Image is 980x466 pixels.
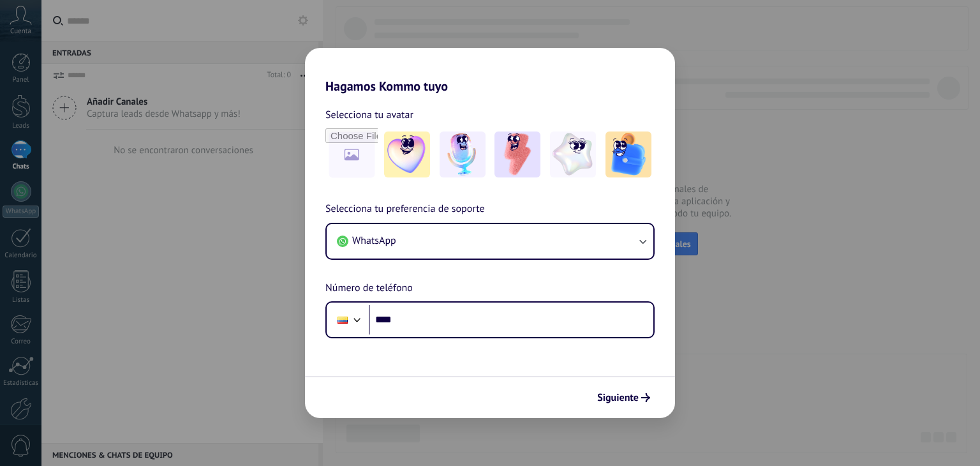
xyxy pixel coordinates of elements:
[440,132,486,177] img: -2.jpeg
[591,387,656,409] button: Siguiente
[597,393,639,402] span: Siguiente
[384,132,430,177] img: -1.jpeg
[352,234,396,247] span: WhatsApp
[327,224,653,259] button: WhatsApp
[325,201,485,218] span: Selecciona tu preferencia de soporte
[325,107,413,123] span: Selecciona tu avatar
[305,48,675,94] h2: Hagamos Kommo tuyo
[494,132,540,177] img: -3.jpeg
[325,280,413,297] span: Número de teléfono
[330,306,355,333] div: Ecuador: + 593
[605,132,651,177] img: -5.jpeg
[550,132,596,177] img: -4.jpeg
